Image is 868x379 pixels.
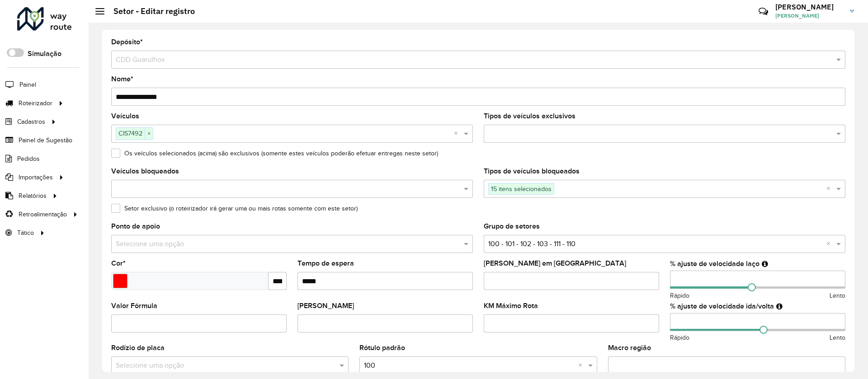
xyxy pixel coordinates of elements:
[484,166,580,177] label: Tipos de veículos bloqueados
[776,303,783,310] em: Ajuste de velocidade do veículo entre a saída do depósito até o primeiro cliente e a saída do últ...
[670,291,689,300] span: Rápido
[19,210,67,219] span: Retroalimentação
[297,258,354,269] label: Tempo de espera
[297,300,354,311] label: [PERSON_NAME]
[484,258,626,269] label: [PERSON_NAME] em [GEOGRAPHIC_DATA]
[17,154,40,164] span: Pedidos
[489,183,554,194] span: 15 itens selecionados
[19,136,72,145] span: Painel de Sugestão
[830,291,845,300] span: Lento
[775,3,843,11] h3: [PERSON_NAME]
[484,300,538,311] label: KM Máximo Rota
[19,191,47,201] span: Relatórios
[28,48,61,59] label: Simulação
[111,74,133,84] label: Nome
[111,221,160,232] label: Ponto de apoio
[830,333,845,342] span: Lento
[17,117,45,126] span: Cadastros
[670,333,689,342] span: Rápido
[454,128,462,139] span: Clear all
[826,183,834,194] span: Clear all
[754,2,773,21] a: Contato Rápido
[762,260,768,267] em: Ajuste de velocidade do veículo entre clientes
[111,166,179,177] label: Veículos bloqueados
[19,98,52,108] span: Roteirizador
[111,342,165,353] label: Rodízio de placa
[19,173,53,182] span: Importações
[359,342,405,353] label: Rótulo padrão
[116,128,145,139] span: CIS7492
[484,111,576,122] label: Tipos de veículos exclusivos
[113,274,127,288] input: Select a color
[111,258,126,269] label: Cor
[145,128,153,139] span: ×
[111,111,139,122] label: Veículos
[608,342,651,353] label: Macro região
[826,239,834,249] span: Clear all
[19,80,36,89] span: Painel
[670,301,774,312] label: % ajuste de velocidade ida/volta
[104,6,195,16] h2: Setor - Editar registro
[111,204,358,213] label: Setor exclusivo (o roteirizador irá gerar uma ou mais rotas somente com este setor)
[484,221,540,232] label: Grupo de setores
[670,258,759,269] label: % ajuste de velocidade laço
[111,300,157,311] label: Valor Fórmula
[17,228,34,238] span: Tático
[111,37,143,47] label: Depósito
[578,360,586,371] span: Clear all
[111,149,438,158] label: Os veículos selecionados (acima) são exclusivos (somente estes veículos poderão efetuar entregas ...
[775,12,843,20] span: [PERSON_NAME]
